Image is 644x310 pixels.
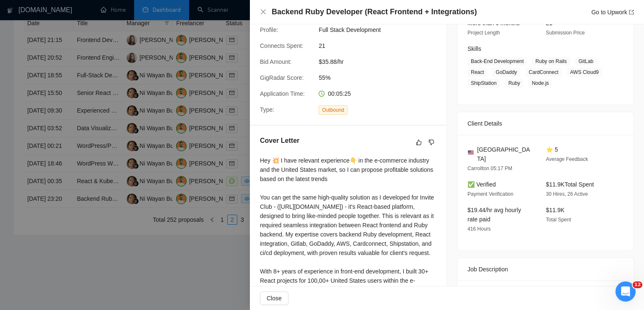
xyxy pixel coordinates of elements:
[414,137,424,147] button: like
[567,68,602,77] span: AWS Cloud9
[467,181,496,188] span: ✅ Verified
[546,146,558,153] span: ⭐ 5
[260,74,304,81] span: GigRadar Score:
[467,166,512,171] span: Carrollton 05:17 PM
[426,137,436,147] button: dislike
[328,90,351,97] span: 00:05:25
[467,191,513,197] span: Payment Verification
[319,73,444,82] span: 55%
[260,8,267,15] span: close
[272,7,477,17] h4: Backend Ruby Developer (React Frontend + Integrations)
[467,79,500,88] span: ShipStation
[267,294,282,303] span: Close
[505,79,523,88] span: Ruby
[319,91,325,97] span: clock-circle
[260,106,274,113] span: Type:
[467,30,500,36] span: Project Length
[525,68,562,77] span: CardConnect
[319,25,444,34] span: Full Stack Development
[467,258,623,281] div: Job Description
[260,8,267,16] button: Close
[467,45,481,52] span: Skills
[416,139,422,146] span: like
[468,150,474,155] img: 🇺🇸
[615,281,636,302] iframe: Intercom live chat
[546,156,588,162] span: Average Feedback
[467,207,521,223] span: $19.44/hr avg hourly rate paid
[477,145,532,163] span: [GEOGRAPHIC_DATA]
[467,226,491,232] span: 416 Hours
[260,26,278,33] span: Profile:
[546,30,585,36] span: Submission Price
[260,90,305,97] span: Application Time:
[260,136,299,146] h5: Cover Letter
[528,79,552,88] span: Node.js
[633,281,642,288] span: 12
[575,57,597,66] span: GitLab
[467,57,527,66] span: Back-End Development
[629,10,634,15] span: export
[546,191,588,197] span: 30 Hires, 26 Active
[591,9,634,16] a: Go to Upworkexport
[319,105,348,115] span: Outbound
[319,57,444,66] span: $35.88/hr
[260,58,292,65] span: Bid Amount:
[467,68,487,77] span: React
[546,207,564,213] span: $11.9K
[260,292,288,305] button: Close
[546,181,594,188] span: $11.9K Total Spent
[492,68,520,77] span: GoDaddy
[546,217,571,223] span: Total Spent
[467,112,623,135] div: Client Details
[532,57,570,66] span: Ruby on Rails
[428,139,434,146] span: dislike
[319,41,444,50] span: 21
[260,42,304,49] span: Connects Spent:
